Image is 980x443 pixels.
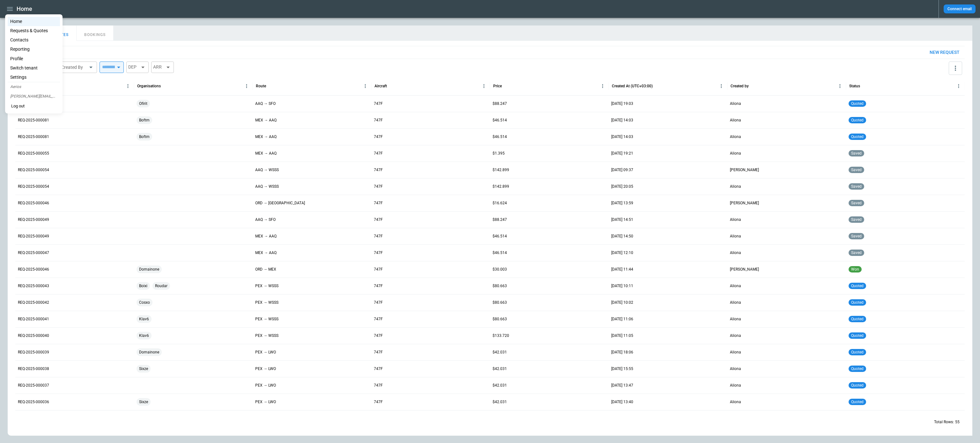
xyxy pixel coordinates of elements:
[8,82,60,92] p: Aerios
[8,35,60,45] a: Contacts
[8,63,60,73] li: Switch tenant
[8,26,60,35] a: Requests & Quotes
[8,92,60,101] p: [PERSON_NAME][EMAIL_ADDRESS][DOMAIN_NAME]
[8,54,60,63] a: Profile
[8,73,60,82] a: Settings
[8,45,60,54] a: Reporting
[8,101,28,111] button: Log out
[8,17,60,26] a: Home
